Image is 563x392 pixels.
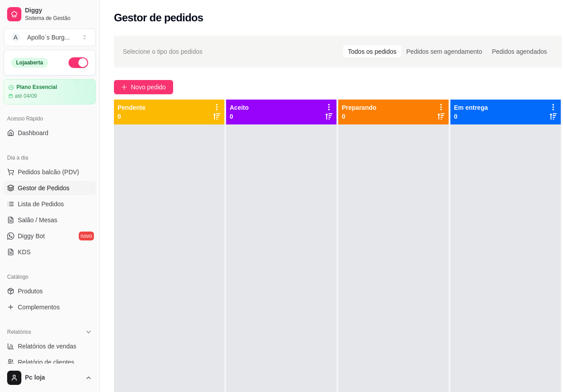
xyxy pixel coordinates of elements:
[18,232,45,240] span: Diggy Bot
[18,342,77,351] span: Relatórios de vendas
[4,165,96,179] button: Pedidos balcão (PDV)
[117,112,146,121] p: 0
[342,112,377,121] p: 0
[230,103,249,112] p: Aceito
[454,112,488,121] p: 0
[114,11,203,25] h2: Gestor de pedidos
[401,45,487,58] div: Pedidos sem agendamento
[25,7,92,15] span: Diggy
[4,355,96,369] a: Relatório de clientes
[4,151,96,165] div: Dia a dia
[18,303,60,312] span: Complementos
[4,213,96,227] a: Salão / Mesas
[4,28,96,46] button: Select a team
[18,168,79,176] span: Pedidos balcão (PDV)
[11,33,20,42] span: A
[18,184,69,192] span: Gestor de Pedidos
[4,4,96,25] a: DiggySistema de Gestão
[18,216,57,224] span: Salão / Mesas
[4,126,96,140] a: Dashboard
[25,374,81,382] span: Pc loja
[7,328,31,336] span: Relatórios
[4,181,96,195] a: Gestor de Pedidos
[4,197,96,211] a: Lista de Pedidos
[18,128,49,137] span: Dashboard
[15,92,37,100] article: até 04/09
[69,57,88,68] button: Alterar Status
[18,358,74,367] span: Relatório de clientes
[131,82,166,92] span: Novo pedido
[4,245,96,259] a: KDS
[343,45,401,58] div: Todos os pedidos
[27,33,70,42] div: Apollo´s Burg ...
[454,103,488,112] p: Em entrega
[4,284,96,298] a: Produtos
[18,287,43,296] span: Produtos
[342,103,377,112] p: Preparando
[16,84,57,91] article: Plano Essencial
[4,270,96,284] div: Catálogo
[18,200,64,208] span: Lista de Pedidos
[230,112,249,121] p: 0
[123,47,203,56] span: Selecione o tipo dos pedidos
[117,103,146,112] p: Pendente
[18,248,31,256] span: KDS
[11,58,48,68] div: Loja aberta
[4,79,96,104] a: Plano Essencialaté 04/09
[121,84,127,90] span: plus
[114,80,173,94] button: Novo pedido
[4,300,96,314] a: Complementos
[4,339,96,353] a: Relatórios de vendas
[4,112,96,126] div: Acesso Rápido
[25,15,92,22] span: Sistema de Gestão
[487,45,552,58] div: Pedidos agendados
[4,229,96,243] a: Diggy Botnovo
[4,367,96,388] button: Pc loja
